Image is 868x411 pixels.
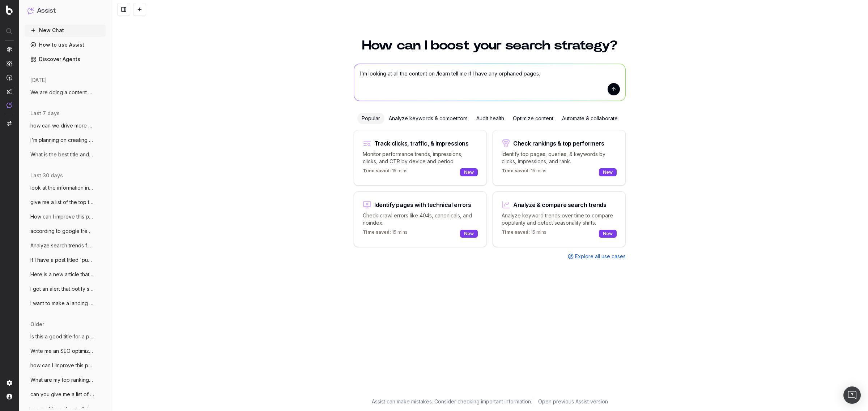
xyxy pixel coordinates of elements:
div: New [599,230,617,238]
div: Automate & collaborate [558,113,622,124]
textarea: I'm looking at all the content on /learn tell me if I have any orphaned pages [354,64,625,101]
span: We are doing a content analysis of our w [30,89,94,96]
span: If I have a post titled 'pumpkin colorin [30,256,94,264]
p: 15 mins [502,229,546,238]
span: I want to make a landing page for every [30,300,94,307]
span: What is the best title and URL for this [30,151,94,158]
button: New Chat [25,25,106,36]
button: how can I improve this page: [URL] [25,360,106,371]
img: Setting [7,380,12,386]
span: What are my top ranking pages? [30,376,94,384]
p: Check crawl errors like 404s, canonicals, and noindex. [363,212,478,226]
div: New [460,168,478,176]
span: [DATE] [30,77,47,84]
span: Time saved: [502,229,530,235]
button: can you give me a list of pages on /[PERSON_NAME] [25,389,106,400]
div: Optimize content [509,113,558,124]
a: Discover Agents [25,53,106,65]
button: give me a list of the top ten pages of c [25,196,106,208]
button: I'm planning on creating a blog post for [25,134,106,146]
button: Analyze search trends for: according to [25,240,106,251]
span: How can I improve this page? What Is Ta [30,213,94,220]
p: Analyze keyword trends over time to compare popularity and detect seasonality shifts. [502,212,617,226]
a: Explore all use cases [568,253,626,260]
div: Check rankings & top performers [513,140,604,146]
span: can you give me a list of pages on /[PERSON_NAME] [30,391,94,398]
span: I'm planning on creating a blog post for [30,137,94,144]
span: I got an alert that botify sees an incre [30,285,94,293]
span: how can I improve this page: [URL] [30,362,94,369]
p: Assist can make mistakes. Consider checking important information. [372,398,532,405]
span: Write me an SEO optimized article Based [30,347,94,355]
p: Monitor performance trends, impressions, clicks, and CTR by device and period. [363,151,478,165]
span: Analyze search trends for: according to [30,242,94,249]
div: New [460,230,478,238]
button: look at the information in this article [25,182,106,194]
button: Is this a good title for a piece of cont [25,331,106,342]
span: last 7 days [30,110,60,117]
h1: How can I boost your search strategy? [354,39,626,52]
span: Here is a new article that we are about [30,271,94,278]
button: We are doing a content analysis of our w [25,87,106,98]
button: I want to make a landing page for every [25,298,106,309]
div: Audit health [472,113,509,124]
span: look at the information in this article [30,184,94,191]
img: Studio [7,88,12,94]
img: Botify logo [6,5,13,15]
span: Is this a good title for a piece of cont [30,333,94,340]
span: older [30,321,44,328]
button: If I have a post titled 'pumpkin colorin [25,254,106,266]
div: Analyze keywords & competitors [384,113,472,124]
a: Open previous Assist version [538,398,608,405]
p: 15 mins [363,229,408,238]
button: What are my top ranking pages? [25,374,106,386]
span: Explore all use cases [575,253,626,260]
span: Time saved: [502,168,530,173]
img: Intelligence [7,60,12,66]
span: Time saved: [363,229,391,235]
div: Open Intercom Messenger [843,386,861,404]
img: Activation [7,74,12,81]
button: How can I improve this page? What Is Ta [25,211,106,222]
img: Assist [7,102,12,108]
p: 15 mins [502,168,546,177]
img: Switch project [7,121,12,126]
button: how can we drive more clicks to this web [25,120,106,131]
button: according to google trends what states i [25,225,106,237]
a: How to use Assist [25,39,106,51]
div: New [599,168,617,176]
div: Track clicks, traffic, & impressions [374,140,469,146]
button: Assist [27,6,103,16]
h1: Assist [37,6,56,16]
button: Write me an SEO optimized article Based [25,345,106,357]
div: Identify pages with technical errors [374,202,471,208]
span: Time saved: [363,168,391,173]
div: Analyze & compare search trends [513,202,607,208]
p: 15 mins [363,168,408,177]
button: I got an alert that botify sees an incre [25,283,106,295]
span: according to google trends what states i [30,228,94,235]
img: Assist [27,7,34,14]
div: Popular [357,113,384,124]
span: how can we drive more clicks to this web [30,122,94,129]
img: My account [7,394,12,399]
button: What is the best title and URL for this [25,149,106,160]
span: give me a list of the top ten pages of c [30,199,94,206]
img: Analytics [7,47,12,52]
p: Identify top pages, queries, & keywords by clicks, impressions, and rank. [502,151,617,165]
button: Here is a new article that we are about [25,269,106,280]
span: last 30 days [30,172,63,179]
